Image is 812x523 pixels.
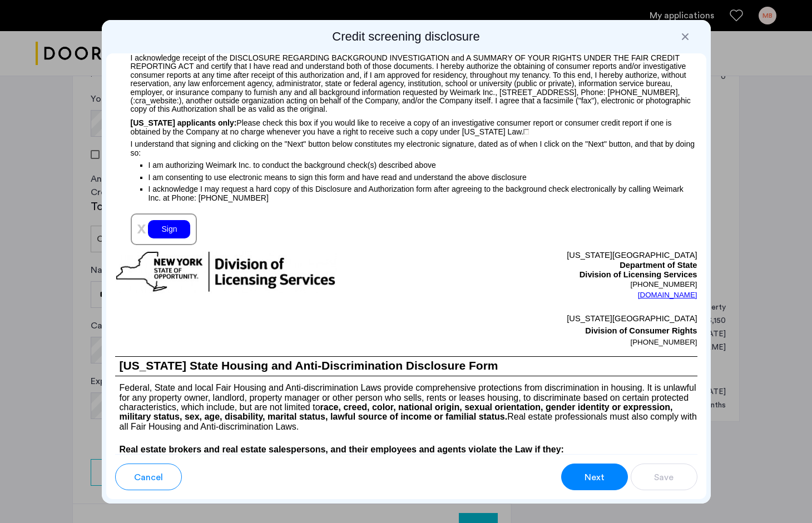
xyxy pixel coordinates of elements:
[120,402,673,421] b: race, creed, color, national origin, sexual orientation, gender identity or expression, military ...
[148,157,697,171] p: I am authorizing Weimark Inc. to conduct the background check(s) described above
[115,114,697,137] p: Please check this box if you would like to receive a copy of an investigative consumer report or ...
[406,251,697,261] p: [US_STATE][GEOGRAPHIC_DATA]
[654,471,674,484] span: Save
[106,29,706,44] h2: Credit screening disclosure
[406,312,697,325] p: [US_STATE][GEOGRAPHIC_DATA]
[134,471,163,484] span: Cancel
[115,251,336,293] img: new-york-logo.png
[115,464,182,490] button: button
[406,337,697,348] p: [PHONE_NUMBER]
[115,137,697,157] p: I understand that signing and clicking on the "Next" button below constitutes my electronic signa...
[406,280,697,289] p: [PHONE_NUMBER]
[631,464,697,490] button: button
[115,443,697,456] h4: Real estate brokers and real estate salespersons, and their employees and agents violate the Law ...
[406,325,697,337] p: Division of Consumer Rights
[561,464,628,490] button: button
[585,471,605,484] span: Next
[131,118,237,127] span: [US_STATE] applicants only:
[638,290,697,301] a: [DOMAIN_NAME]
[523,129,529,135] img: 4LAxfPwtD6BVinC2vKR9tPz10Xbrctccj4YAocJUAAAAASUVORK5CYIIA
[406,261,697,271] p: Department of State
[148,171,697,183] p: I am consenting to use electronic means to sign this form and have read and understand the above ...
[115,376,697,431] p: Federal, State and local Fair Housing and Anti-discrimination Laws provide comprehensive protecti...
[137,219,146,237] span: x
[148,185,697,202] p: I acknowledge I may request a hard copy of this Disclosure and Authorization form after agreeing ...
[115,49,697,114] p: I acknowledge receipt of the DISCLOSURE REGARDING BACKGROUND INVESTIGATION and A SUMMARY OF YOUR ...
[148,220,190,238] div: Sign
[406,270,697,280] p: Division of Licensing Services
[115,357,697,376] h1: [US_STATE] State Housing and Anti-Discrimination Disclosure Form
